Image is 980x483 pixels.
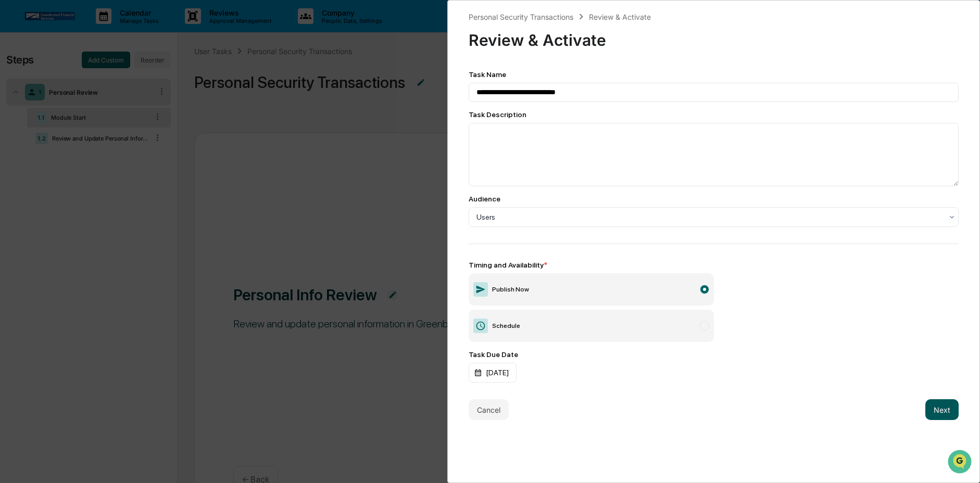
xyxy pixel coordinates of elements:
div: 🗄️ [76,132,84,141]
div: Task Description [469,110,959,119]
div: Task Due Date [469,350,959,359]
div: Task Name [469,70,959,79]
button: Start new chat [177,83,190,95]
div: Review & Activate [469,22,959,49]
a: 🔎Data Lookup [6,147,70,166]
div: Audience [469,195,500,203]
div: Review & Activate [589,12,651,21]
span: Attestations [86,131,129,142]
label: Publish Now [469,273,714,306]
div: [DATE] [469,363,517,383]
div: Timing and Availability [469,261,959,269]
a: 🖐️Preclearance [6,127,71,146]
span: Data Lookup [21,151,66,161]
img: 1746055101610-c473b297-6a78-478c-a979-82029cc54cd1 [10,80,29,98]
button: Next [925,399,959,420]
div: 🖐️ [10,132,19,141]
p: How can we help? [10,22,190,39]
span: Preclearance [21,131,67,142]
div: We're available if you need us! [35,90,132,98]
iframe: Open customer support [947,449,975,477]
div: 🔎 [10,152,19,160]
button: Cancel [469,399,509,420]
div: Personal Security Transactions [469,12,573,21]
a: 🗄️Attestations [71,127,133,146]
span: Pylon [104,176,126,184]
a: Powered byPylon [73,176,126,184]
div: Start new chat [35,80,171,90]
label: Schedule [469,310,714,342]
